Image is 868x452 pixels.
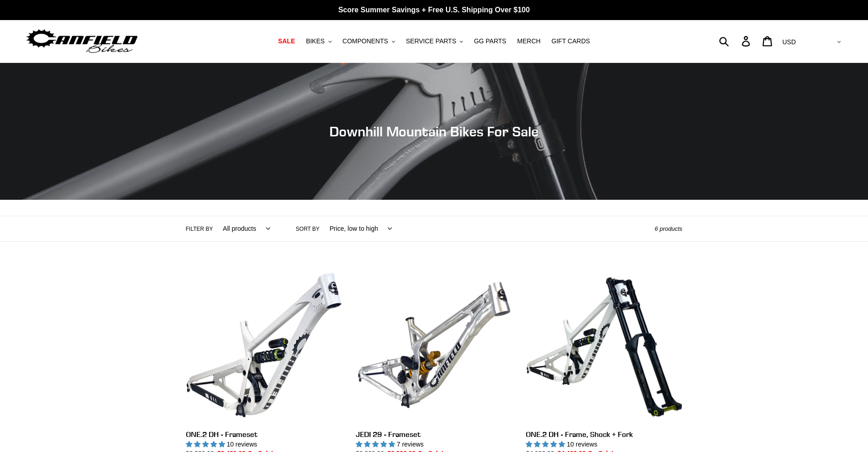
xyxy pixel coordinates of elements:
label: Filter by [186,225,213,233]
img: Canfield Bikes [25,27,139,56]
a: GIFT CARDS [547,35,595,47]
button: BIKES [301,35,336,47]
a: GG PARTS [469,35,511,47]
a: SALE [273,35,299,47]
span: 6 products [655,225,683,232]
span: GG PARTS [474,37,506,45]
span: Downhill Mountain Bikes For Sale [329,123,539,140]
span: MERCH [517,37,540,45]
button: COMPONENTS [338,35,400,47]
span: BIKES [306,37,324,45]
input: Search [724,31,747,51]
span: SERVICE PARTS [406,37,456,45]
label: Sort by [296,225,319,233]
button: SERVICE PARTS [401,35,467,47]
span: SALE [278,37,295,45]
a: MERCH [513,35,545,47]
span: COMPONENTS [343,37,388,45]
span: GIFT CARDS [551,37,590,45]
